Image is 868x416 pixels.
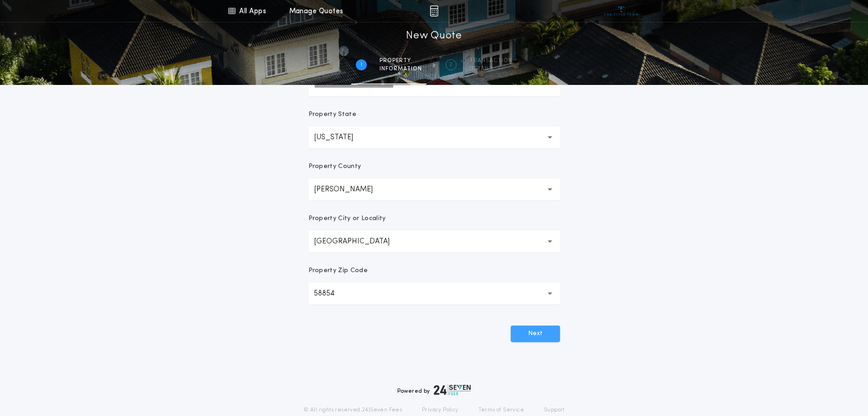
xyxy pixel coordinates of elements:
img: logo [434,384,471,395]
a: Privacy Policy [422,406,458,414]
a: Terms of Service [478,406,524,414]
button: [GEOGRAPHIC_DATA] [308,231,560,253]
span: information [380,65,422,73]
p: Property Zip Code [308,266,368,275]
a: Support [544,406,565,414]
button: [US_STATE] [308,126,560,148]
p: Property State [308,110,356,119]
h2: 2 [449,61,452,68]
button: 58854 [308,283,560,305]
button: [PERSON_NAME] [308,179,560,200]
p: [GEOGRAPHIC_DATA] [314,236,404,247]
span: details [469,65,513,73]
span: Transaction [469,57,513,64]
p: 58854 [314,288,349,299]
div: Powered by [397,384,471,395]
span: Property [380,57,422,64]
p: Property City or Locality [308,214,386,223]
h2: 1 [360,61,362,68]
button: Next [511,326,560,342]
p: [PERSON_NAME] [314,184,387,195]
h1: New Quote [406,29,462,43]
p: Property County [308,162,361,171]
p: [US_STATE] [314,132,368,143]
img: vs-icon [604,6,638,16]
p: © All rights reserved. 24|Seven Fees [303,406,402,414]
img: img [430,5,438,16]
